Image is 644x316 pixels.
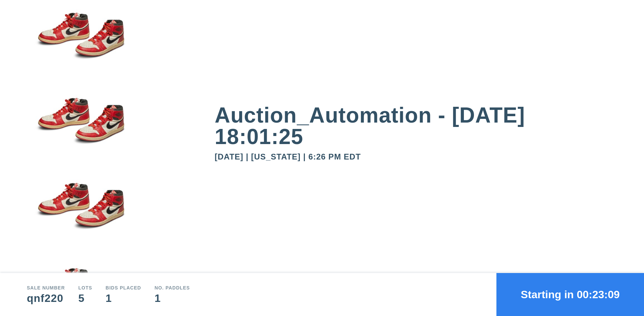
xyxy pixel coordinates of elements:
div: Sale number [27,285,65,290]
div: qnf220 [27,293,65,304]
div: 5 [78,293,92,304]
div: No. Paddles [155,285,190,290]
div: Auction_Automation - [DATE] 18:01:25 [215,104,617,147]
div: Lots [78,285,92,290]
div: Bids Placed [106,285,141,290]
img: small [27,85,134,171]
img: small [27,170,134,256]
div: [DATE] | [US_STATE] | 6:26 PM EDT [215,153,617,161]
div: 1 [155,293,190,304]
button: Starting in 00:23:09 [496,273,644,316]
div: 1 [106,293,141,304]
